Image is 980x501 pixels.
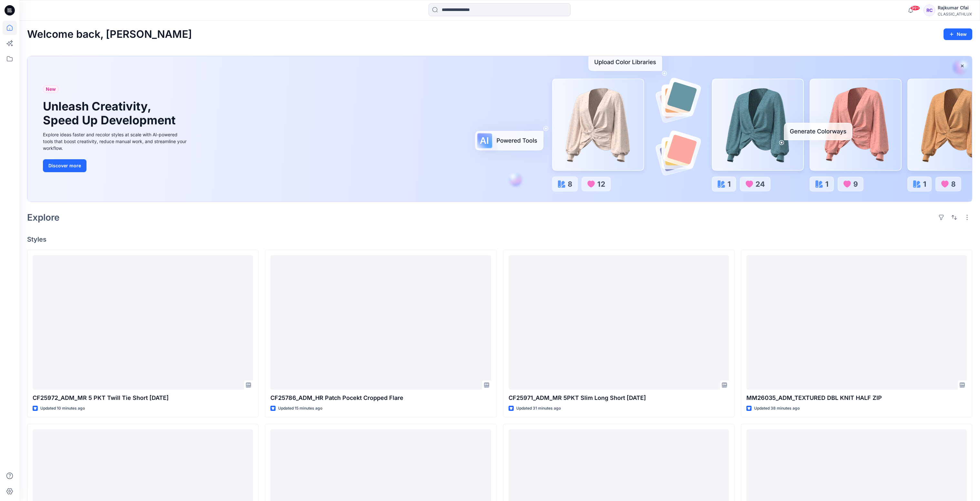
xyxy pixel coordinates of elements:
[40,405,85,412] p: Updated 10 minutes ago
[754,405,800,412] p: Updated 38 minutes ago
[938,12,972,16] div: CLASSIC_ATHLUX
[910,5,920,11] span: 99+
[43,159,86,172] button: Discover more
[270,393,491,402] p: CF25786_ADM_HR Patch Pocekt Cropped Flare
[746,393,967,402] p: MM26035_ADM_TEXTURED DBL KNIT HALF ZIP
[43,159,188,172] a: Discover more
[43,131,188,151] div: Explore ideas faster and recolor styles at scale with AI-powered tools that boost creativity, red...
[509,393,729,402] p: CF25971_ADM_MR 5PKT Slim Long Short [DATE]
[944,28,972,40] button: New
[516,405,561,412] p: Updated 31 minutes ago
[46,85,56,93] span: New
[27,28,192,40] h2: Welcome back, [PERSON_NAME]
[43,99,178,127] h1: Unleash Creativity, Speed Up Development
[924,5,935,16] div: RC
[278,405,322,412] p: Updated 15 minutes ago
[938,4,972,12] div: Rajkumar Cfai
[27,212,60,223] h2: Explore
[33,393,253,402] p: CF25972_ADM_MR 5 PKT Twill Tie Short [DATE]
[27,235,972,243] h4: Styles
